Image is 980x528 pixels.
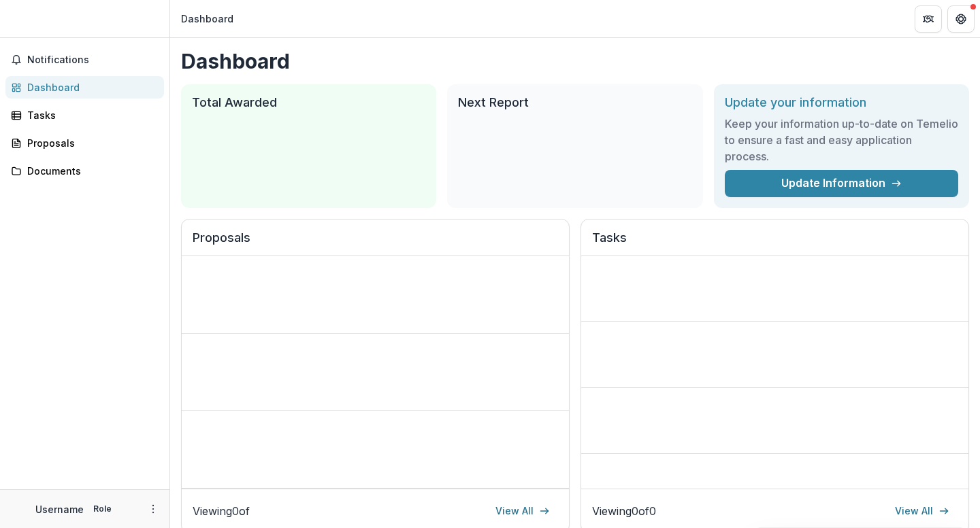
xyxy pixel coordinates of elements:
[947,5,975,33] button: Get Help
[887,500,958,522] a: View All
[487,500,558,522] a: View All
[192,95,425,110] h2: Total Awarded
[5,104,164,126] a: Tasks
[35,502,84,516] p: Username
[725,116,958,164] h3: Keep your information up-to-date on Temelio to ensure a fast and easy application process.
[27,164,153,178] div: Documents
[27,80,153,94] div: Dashboard
[27,54,159,66] span: Notifications
[89,503,116,515] p: Role
[176,9,239,29] nav: breadcrumb
[181,49,969,73] h1: Dashboard
[725,95,958,110] h2: Update your information
[5,160,164,182] a: Documents
[5,76,164,99] a: Dashboard
[193,503,250,519] p: Viewing 0 of
[5,49,164,71] button: Notifications
[27,136,153,150] div: Proposals
[27,108,153,122] div: Tasks
[193,230,558,256] h2: Proposals
[915,5,942,33] button: Partners
[725,170,958,197] a: Update Information
[5,132,164,154] a: Proposals
[592,503,656,519] p: Viewing 0 of 0
[458,95,691,110] h2: Next Report
[181,12,233,26] div: Dashboard
[592,230,958,256] h2: Tasks
[145,501,161,517] button: More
